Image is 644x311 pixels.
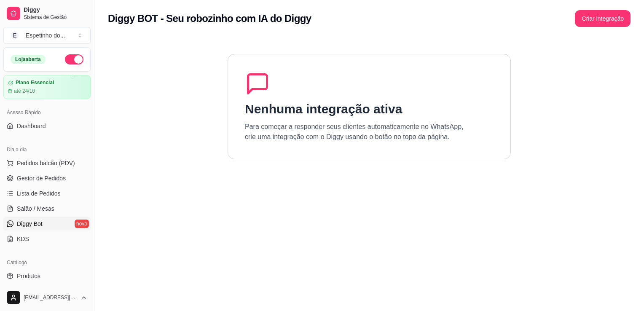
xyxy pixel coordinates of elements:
[3,217,91,231] a: Diggy Botnovo
[3,269,91,283] a: Produtos
[16,80,54,86] article: Plano Essencial
[3,27,91,44] button: Select a team
[17,235,29,243] span: KDS
[24,294,77,301] span: [EMAIL_ADDRESS][DOMAIN_NAME]
[17,174,66,182] span: Gestor de Pedidos
[17,272,40,280] span: Produtos
[3,3,91,24] a: DiggySistema de Gestão
[11,55,46,64] div: Loja aberta
[17,204,54,213] span: Salão / Mesas
[3,172,91,185] a: Gestor de Pedidos
[11,31,19,40] span: E
[24,6,87,14] span: Diggy
[3,202,91,215] a: Salão / Mesas
[3,75,91,99] a: Plano Essencialaté 24/10
[14,88,35,94] article: até 24/10
[3,232,91,246] a: KDS
[24,14,87,21] span: Sistema de Gestão
[245,102,402,117] h1: Nenhuma integração ativa
[26,31,65,40] div: Espetinho do ...
[17,220,43,228] span: Diggy Bot
[575,10,631,27] button: Criar integração
[3,287,91,308] button: [EMAIL_ADDRESS][DOMAIN_NAME]
[65,54,83,64] button: Alterar Status
[17,122,46,130] span: Dashboard
[108,12,311,25] h2: Diggy BOT - Seu robozinho com IA do Diggy
[3,143,91,156] div: Dia a dia
[3,156,91,170] button: Pedidos balcão (PDV)
[3,119,91,133] a: Dashboard
[17,159,75,167] span: Pedidos balcão (PDV)
[245,122,464,142] p: Para começar a responder seus clientes automaticamente no WhatsApp, crie uma integração com o Dig...
[3,106,91,119] div: Acesso Rápido
[3,187,91,200] a: Lista de Pedidos
[3,256,91,269] div: Catálogo
[17,189,61,198] span: Lista de Pedidos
